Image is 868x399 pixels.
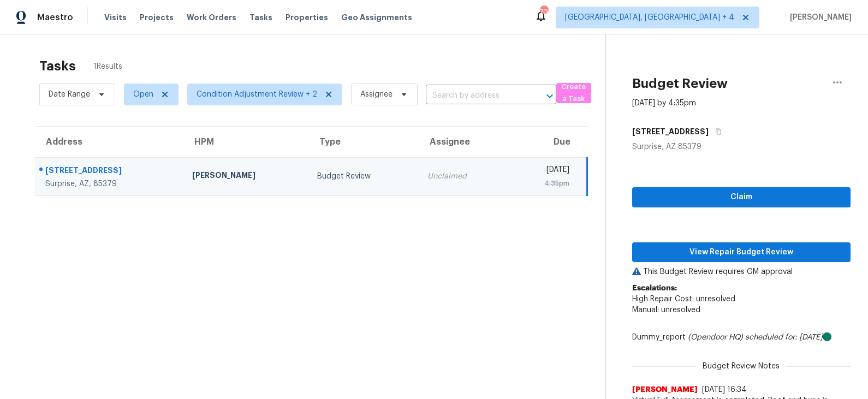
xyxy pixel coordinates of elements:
button: View Repair Budget Review [632,242,851,263]
button: Copy Address [709,122,723,141]
h2: Budget Review [632,78,728,89]
div: Surprise, AZ 85379 [632,141,851,152]
span: Claim [641,190,842,204]
div: [PERSON_NAME] [192,170,300,183]
div: [STREET_ADDRESS] [45,165,175,178]
p: This Budget Review requires GM approval [632,266,851,277]
th: HPM [183,127,309,157]
span: Date Range [49,89,90,100]
button: Claim [632,187,851,207]
div: [DATE] [516,164,569,178]
input: Search by address [426,87,526,104]
span: High Repair Cost: unresolved [632,295,735,303]
span: Open [133,89,153,100]
span: Assignee [360,89,393,100]
h2: Tasks [39,61,76,72]
span: Visits [104,12,127,23]
h5: [STREET_ADDRESS] [632,126,709,137]
span: Properties [286,12,328,23]
span: Manual: unresolved [632,306,700,314]
th: Due [507,127,587,157]
i: (Opendoor HQ) [688,334,743,341]
button: Create a Task [556,83,591,103]
div: Unclaimed [427,171,498,182]
div: [DATE] by 4:35pm [632,98,696,109]
i: scheduled for: [DATE] [745,334,823,341]
span: Budget Review Notes [696,361,786,372]
span: [PERSON_NAME] [786,12,852,23]
span: Projects [140,12,174,23]
span: View Repair Budget Review [641,246,842,259]
th: Type [308,127,419,157]
div: Dummy_report [632,332,851,343]
span: [PERSON_NAME] [632,384,698,395]
span: Condition Adjustment Review + 2 [197,89,317,100]
span: [DATE] 16:34 [702,386,747,394]
th: Assignee [419,127,507,157]
span: Create a Task [562,81,586,106]
span: Tasks [249,14,272,21]
b: Escalations: [632,284,677,292]
div: Budget Review [317,171,410,182]
div: Surprise, AZ, 85379 [45,178,175,189]
span: 1 Results [93,61,122,72]
span: Maestro [37,12,73,23]
span: Geo Assignments [341,12,412,23]
div: 70 [540,7,548,17]
span: [GEOGRAPHIC_DATA], [GEOGRAPHIC_DATA] + 4 [565,12,734,23]
button: Open [542,88,557,104]
div: 4:35pm [516,178,569,189]
span: Work Orders [187,12,236,23]
th: Address [35,127,183,157]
